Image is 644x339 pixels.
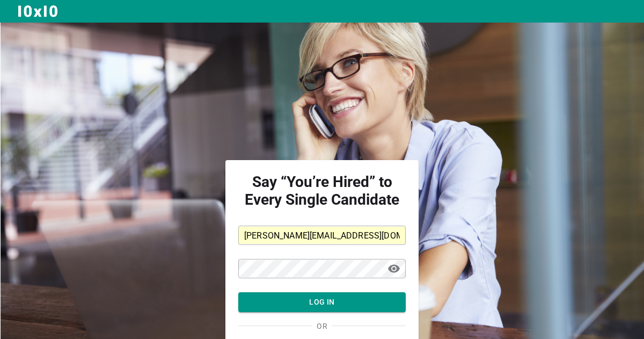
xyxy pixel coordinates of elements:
[238,173,406,208] strong: Say “You’re Hired” to Every Single Candidate
[317,321,327,331] span: OR
[238,227,406,244] input: Email Address*
[238,292,406,312] button: LOG IN
[17,4,59,18] img: Logo
[387,262,400,275] span: visibility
